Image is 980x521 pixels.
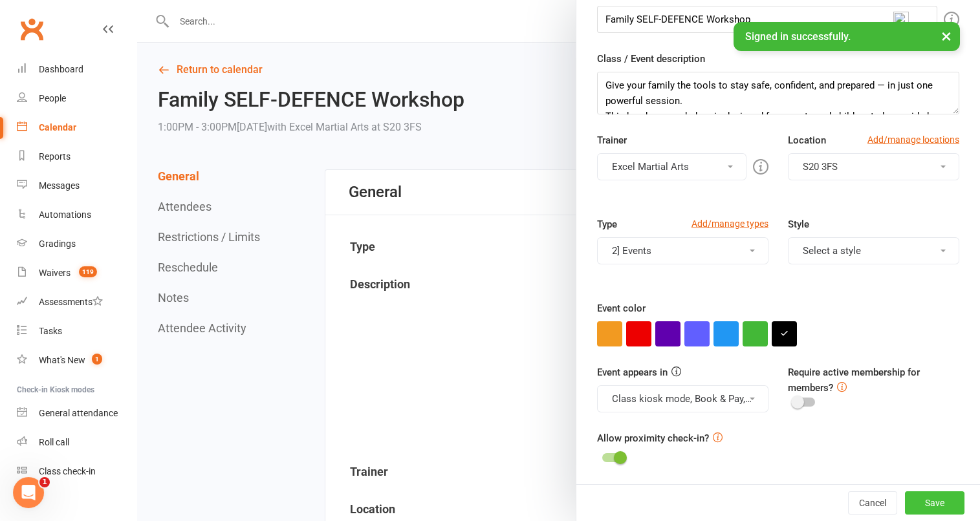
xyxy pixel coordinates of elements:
[17,259,136,288] a: Waivers 119
[788,237,959,264] button: Select a style
[39,209,91,220] div: Automations
[935,22,958,50] button: ×
[597,365,668,380] label: Event appears in
[17,317,136,346] a: Tasks
[893,12,909,27] img: npw-badge-icon-locked.svg
[39,239,76,249] div: Gradings
[13,477,44,508] iframe: Intercom live chat
[597,6,937,33] input: Enter event name
[597,51,705,67] label: Class / Event description
[17,84,136,113] a: People
[39,326,62,336] div: Tasks
[17,171,136,200] a: Messages
[597,431,709,446] label: Allow proximity check-in?
[745,30,851,43] span: Signed in successfully.
[905,491,964,515] button: Save
[39,93,66,103] div: People
[39,268,71,278] div: Waivers
[788,153,959,180] button: S20 3FS
[39,64,83,74] div: Dashboard
[867,133,959,147] a: Add/manage locations
[39,466,96,476] div: Class check-in
[848,491,897,515] button: Cancel
[17,113,136,142] a: Calendar
[17,142,136,171] a: Reports
[597,237,768,264] button: 2] Events
[803,161,838,173] span: S20 3FS
[17,200,136,229] a: Automations
[788,217,809,232] label: Style
[17,229,136,259] a: Gradings
[17,288,136,317] a: Assessments
[39,437,69,447] div: Roll call
[597,217,617,232] label: Type
[788,133,826,148] label: Location
[597,301,646,316] label: Event color
[39,151,71,162] div: Reports
[691,217,768,231] a: Add/manage types
[17,457,136,486] a: Class kiosk mode
[79,266,97,277] span: 119
[92,354,102,365] span: 1
[17,428,136,457] a: Roll call
[39,355,85,365] div: What's New
[17,399,136,428] a: General attendance kiosk mode
[39,477,50,487] span: 1
[39,408,118,418] div: General attendance
[17,346,136,375] a: What's New1
[16,13,48,45] a: Clubworx
[17,55,136,84] a: Dashboard
[597,133,627,148] label: Trainer
[597,153,746,180] button: Excel Martial Arts
[39,180,80,191] div: Messages
[597,385,768,412] button: Class kiosk mode, Book & Pay, Roll call, Clubworx website calendar and Mobile app
[39,122,76,133] div: Calendar
[39,297,103,307] div: Assessments
[788,367,920,394] label: Require active membership for members?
